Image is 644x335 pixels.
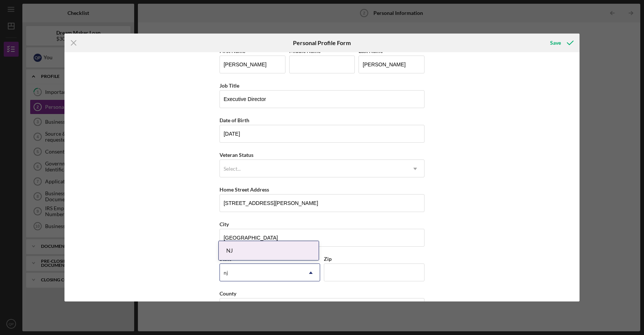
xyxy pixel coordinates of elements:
label: Zip [324,256,332,262]
label: Job Title [220,82,239,89]
label: Date of Birth [220,117,249,123]
button: Save [543,35,580,50]
div: Select... [224,166,241,172]
div: Save [550,35,561,50]
label: County [220,290,236,297]
h6: Personal Profile Form [293,39,351,46]
label: Home Street Address [220,186,269,193]
label: Last Name [359,48,383,54]
label: Middle Name [289,48,321,54]
label: City [220,221,229,227]
div: NJ [219,241,319,260]
label: First Name [220,48,245,54]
